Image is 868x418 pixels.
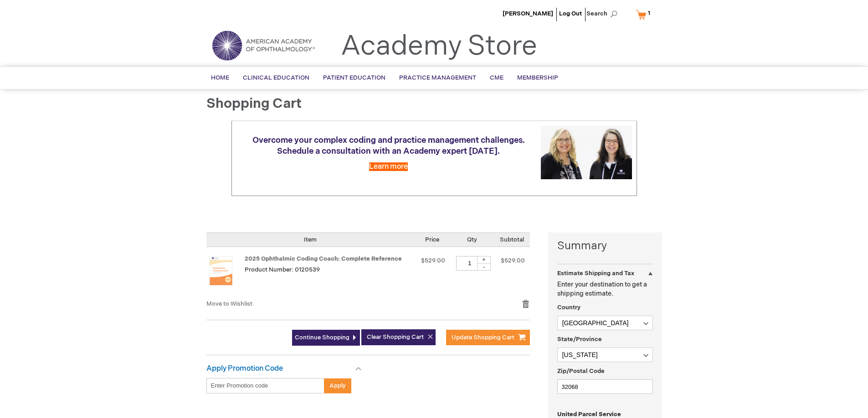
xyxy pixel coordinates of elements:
[324,378,351,393] button: Apply
[648,10,650,17] span: 1
[586,5,621,23] span: Search
[452,334,514,341] span: Update Shopping Cart
[557,280,653,298] p: Enter your destination to get a shipping estimate.
[477,256,491,264] div: +
[517,74,558,81] span: Membership
[206,256,245,291] a: 2025 Ophthalmic Coding Coach: Complete Reference
[500,236,524,243] span: Subtotal
[369,162,408,171] a: Learn more
[252,136,525,156] span: Overcome your complex coding and practice management challenges. Schedule a consultation with an ...
[490,74,503,81] span: CME
[557,368,605,375] span: Zip/Postal Code
[501,257,525,264] span: $529.00
[559,10,582,17] a: Log Out
[425,236,439,243] span: Price
[206,300,252,307] a: Move to Wishlist
[211,74,229,81] span: Home
[557,270,634,277] strong: Estimate Shipping and Tax
[245,266,320,273] span: Product Number: 0120539
[206,96,302,112] span: Shopping Cart
[557,238,653,254] strong: Summary
[323,74,385,81] span: Patient Education
[541,126,632,179] img: Schedule a consultation with an Academy expert today
[304,236,317,243] span: Item
[557,411,621,418] span: United Parcel Service
[467,236,477,243] span: Qty
[477,263,491,271] div: -
[206,378,324,393] input: Enter Promotion code
[245,255,402,262] a: 2025 Ophthalmic Coding Coach: Complete Reference
[456,256,483,271] input: Qty
[557,336,602,343] span: State/Province
[243,74,309,81] span: Clinical Education
[421,257,445,264] span: $529.00
[206,256,236,285] img: 2025 Ophthalmic Coding Coach: Complete Reference
[292,330,360,346] a: Continue Shopping
[295,334,349,341] span: Continue Shopping
[557,304,580,311] span: Country
[399,74,476,81] span: Practice Management
[206,364,283,373] strong: Apply Promotion Code
[503,10,553,17] a: [PERSON_NAME]
[634,6,656,22] a: 1
[367,333,424,341] span: Clear Shopping Cart
[341,30,537,63] a: Academy Store
[329,382,346,389] span: Apply
[361,329,436,345] button: Clear Shopping Cart
[446,330,530,345] button: Update Shopping Cart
